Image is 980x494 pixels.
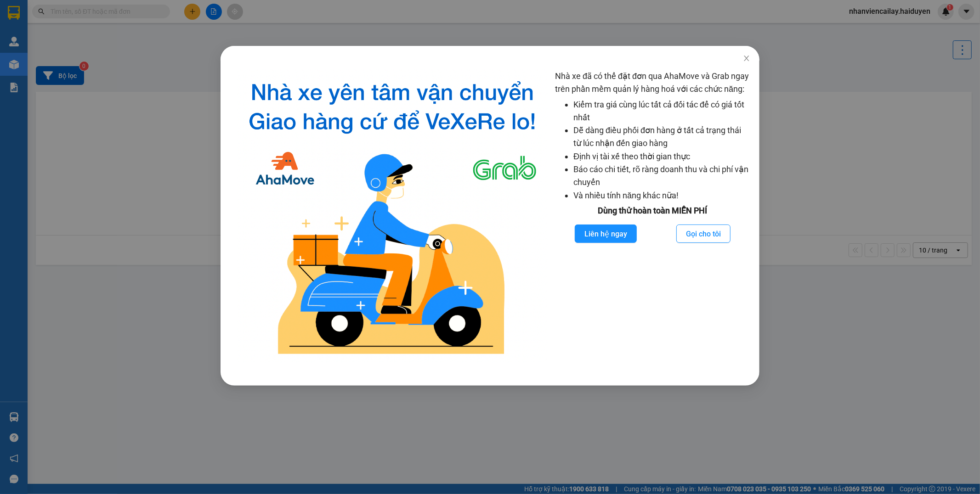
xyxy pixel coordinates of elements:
div: Nhà xe đã có thể đặt đơn qua AhaMove và Grab ngay trên phần mềm quản lý hàng hoá với các chức năng: [555,70,750,363]
span: Gọi cho tôi [686,228,721,240]
li: Kiểm tra giá cùng lúc tất cả đối tác để có giá tốt nhất [573,98,750,124]
li: Và nhiều tính năng khác nữa! [573,189,750,202]
button: Liên hệ ngay [575,225,637,243]
span: close [743,55,750,62]
div: Dùng thử hoàn toàn MIỄN PHÍ [555,204,750,217]
button: Close [734,46,759,72]
span: Liên hệ ngay [584,228,627,240]
button: Gọi cho tôi [676,225,731,243]
li: Báo cáo chi tiết, rõ ràng doanh thu và chi phí vận chuyển [573,163,750,189]
li: Định vị tài xế theo thời gian thực [573,150,750,163]
li: Dễ dàng điều phối đơn hàng ở tất cả trạng thái từ lúc nhận đến giao hàng [573,124,750,150]
img: logo [237,70,548,363]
